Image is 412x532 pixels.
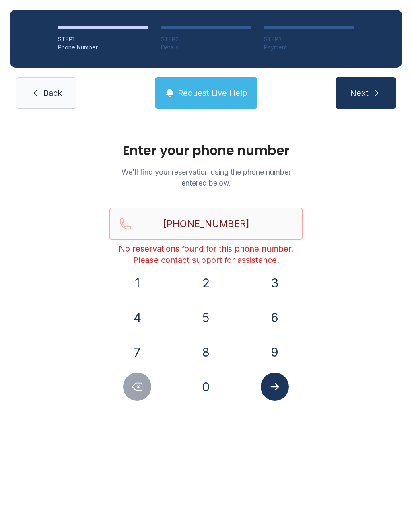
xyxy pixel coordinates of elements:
[123,303,151,332] button: 4
[109,243,303,266] div: No reservations found for this phone number. Please contact support for assistance.
[161,43,251,52] div: Details
[109,167,303,188] p: We'll find your reservation using the phone number entered below.
[264,43,354,52] div: Payment
[58,43,148,52] div: Phone Number
[109,208,303,240] input: Reservation phone number
[192,269,220,297] button: 2
[123,338,151,366] button: 7
[58,35,148,43] div: STEP 1
[192,303,220,332] button: 5
[261,303,289,332] button: 6
[123,269,151,297] button: 1
[261,373,289,401] button: Submit lookup form
[109,144,303,157] h1: Enter your phone number
[43,87,62,99] span: Back
[161,35,251,43] div: STEP 2
[261,269,289,297] button: 3
[261,338,289,366] button: 9
[178,87,247,99] span: Request Live Help
[192,373,220,401] button: 0
[192,338,220,366] button: 8
[350,87,369,99] span: Next
[264,35,354,43] div: STEP 3
[123,373,151,401] button: Delete number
